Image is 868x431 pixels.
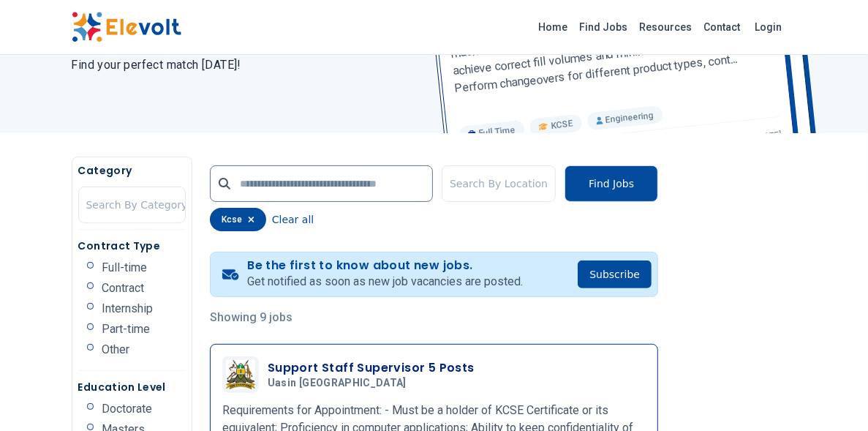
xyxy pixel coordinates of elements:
[247,258,523,273] h4: Be the first to know about new jobs.
[87,303,94,310] input: Internship
[87,282,94,289] input: Contract
[578,261,652,288] button: Subscribe
[533,15,574,39] a: Home
[565,165,658,202] button: Find Jobs
[78,163,186,178] h5: Category
[87,403,94,410] input: Doctorate
[72,12,181,42] img: Elevolt
[102,344,130,356] span: Other
[226,360,255,390] img: Uasin Gishu County
[574,15,634,39] a: Find Jobs
[747,12,791,42] a: Login
[634,15,698,39] a: Resources
[272,208,314,231] button: Clear all
[210,208,266,231] div: kcse
[102,282,145,294] span: Contract
[268,359,475,377] h3: Support Staff Supervisor 5 Posts
[102,262,148,274] span: Full-time
[102,403,153,415] span: Doctorate
[78,380,186,394] h5: Education Level
[87,323,94,330] input: Part-time
[247,273,523,291] p: Get notified as soon as new job vacancies are posted.
[87,424,94,430] input: Masters
[102,323,151,335] span: Part-time
[210,309,658,326] p: Showing 9 jobs
[78,239,186,253] h5: Contract Type
[87,262,94,269] input: Full-time
[102,303,154,315] span: Internship
[698,15,747,39] a: Contact
[268,377,407,390] span: Uasin [GEOGRAPHIC_DATA]
[795,361,868,431] iframe: Chat Widget
[87,344,94,351] input: Other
